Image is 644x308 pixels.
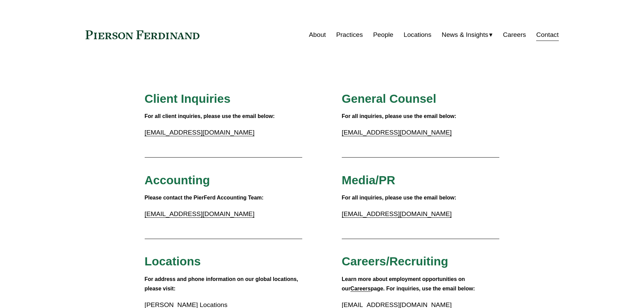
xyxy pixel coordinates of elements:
[145,173,210,187] span: Accounting
[442,29,488,41] span: News & Insights
[342,276,467,292] strong: Learn more about employment opportunities on our
[503,28,526,41] a: Careers
[442,28,493,41] a: folder dropdown
[404,28,431,41] a: Locations
[145,210,255,217] a: [EMAIL_ADDRESS][DOMAIN_NAME]
[145,129,255,136] a: [EMAIL_ADDRESS][DOMAIN_NAME]
[342,113,456,119] strong: For all inquiries, please use the email below:
[342,129,452,136] a: [EMAIL_ADDRESS][DOMAIN_NAME]
[342,210,452,217] a: [EMAIL_ADDRESS][DOMAIN_NAME]
[309,28,326,41] a: About
[342,255,448,268] span: Careers/Recruiting
[145,113,275,119] strong: For all client inquiries, please use the email below:
[145,276,300,292] strong: For address and phone information on our global locations, please visit:
[145,195,264,200] strong: Please contact the PierFerd Accounting Team:
[145,255,201,268] span: Locations
[536,28,558,41] a: Contact
[342,195,456,200] strong: For all inquiries, please use the email below:
[342,92,436,105] span: General Counsel
[336,28,363,41] a: Practices
[373,28,393,41] a: People
[342,173,395,187] span: Media/PR
[351,286,371,291] a: Careers
[371,286,475,291] strong: page. For inquiries, use the email below:
[145,92,231,105] span: Client Inquiries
